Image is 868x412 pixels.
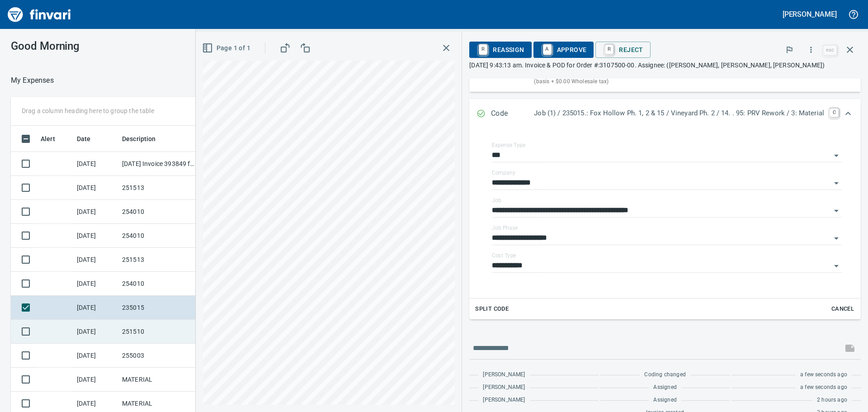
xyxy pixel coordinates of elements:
button: Open [830,149,843,162]
td: [DATE] Invoice 393849 from Prairie Electric Inc (1-10823) [118,152,200,176]
span: Assigned [653,396,676,405]
span: Alert [41,133,55,144]
td: 235015 [118,296,200,320]
span: Approve [541,42,587,57]
div: Expand [469,99,861,129]
span: 2 hours ago [817,396,847,405]
p: (basis + $0.00 Wholesale tax) [534,77,824,86]
td: [DATE] [73,176,118,200]
label: Company [492,170,515,175]
button: RReassign [469,42,531,58]
button: Split Code [473,302,511,316]
a: A [543,44,552,54]
button: More [801,40,821,60]
td: 251513 [118,176,200,200]
td: [DATE] [73,152,118,176]
button: RReject [595,42,650,58]
p: Drag a column heading here to group the table [22,106,154,115]
span: Date [77,133,103,144]
span: This records your message into the invoice and notifies anyone mentioned [839,337,861,359]
a: R [479,44,487,54]
span: Date [77,133,91,144]
td: [DATE] [73,344,118,368]
span: Description [122,133,156,144]
span: a few seconds ago [800,383,847,392]
span: [PERSON_NAME] [483,370,525,379]
button: Open [830,204,843,217]
td: MATERIAL [118,368,200,392]
td: 254010 [118,200,200,224]
span: a few seconds ago [800,370,847,379]
p: Code [491,108,534,120]
span: Close invoice [821,39,861,61]
td: 254010 [118,224,200,248]
a: C [830,108,839,117]
td: [DATE] [73,248,118,272]
td: [DATE] [73,200,118,224]
label: Expense Type [492,142,525,148]
td: 251510 [118,320,200,344]
span: Coding changed [644,370,685,379]
p: My Expenses [11,75,54,86]
div: Expand [469,129,861,320]
button: Page 1 of 1 [200,40,254,57]
span: Cancel [830,304,855,314]
td: 251513 [118,248,200,272]
button: Open [830,232,843,245]
td: [DATE] [73,320,118,344]
button: Open [830,260,843,272]
button: Cancel [828,302,857,316]
td: [DATE] [73,296,118,320]
span: Assigned [653,383,676,392]
p: [DATE] 9:43:13 am. Invoice & POD for Order #:3107500-00. Assignee: ([PERSON_NAME], [PERSON_NAME],... [469,61,861,70]
h5: [PERSON_NAME] [783,9,837,19]
span: Description [122,133,168,144]
span: Split Code [475,304,509,314]
span: Alert [41,133,67,144]
td: [DATE] [73,272,118,296]
a: esc [823,45,837,55]
img: Finvari [5,4,73,25]
label: Job Phase [492,225,518,231]
button: Flag [779,40,799,60]
span: [PERSON_NAME] [483,383,525,392]
label: Job [492,198,501,203]
span: Reject [603,42,643,57]
button: [PERSON_NAME] [780,7,839,21]
button: AApprove [533,42,594,58]
td: [DATE] [73,368,118,392]
td: 254010 [118,272,200,296]
span: [PERSON_NAME] [483,396,525,405]
h3: Good Morning [11,40,203,52]
span: Reassign [476,42,524,57]
td: 255003 [118,344,200,368]
td: [DATE] [73,224,118,248]
p: Job (1) / 235015.: Fox Hollow Ph. 1, 2 & 15 / Vineyard Ph. 2 / 14. . 95: PRV Rework / 3: Material [534,108,824,118]
span: Page 1 of 1 [204,43,250,54]
nav: breadcrumb [11,75,54,86]
button: Open [830,177,843,189]
label: Cost Type [492,253,516,258]
a: R [605,44,613,54]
